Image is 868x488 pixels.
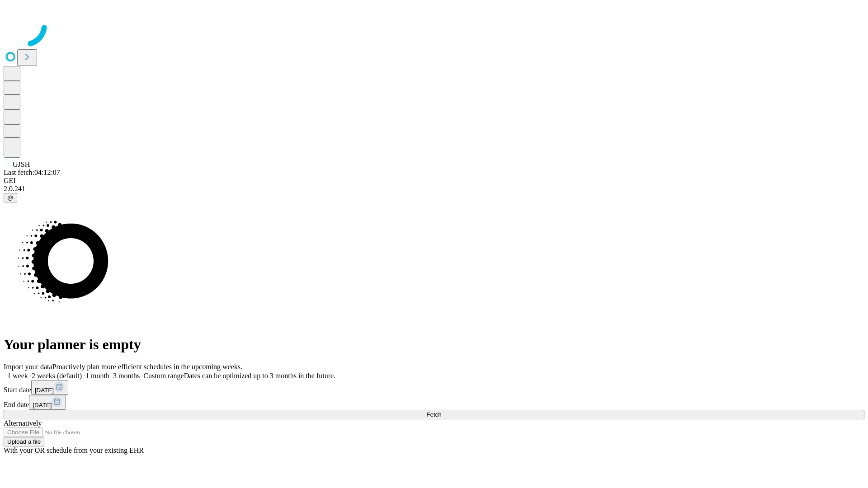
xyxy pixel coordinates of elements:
[52,363,242,371] span: Proactively plan more efficient schedules in the upcoming weeks.
[4,169,60,176] span: Last fetch: 04:12:07
[4,363,52,371] span: Import your data
[33,402,52,408] span: [DATE]
[4,336,864,353] h1: Your planner is empty
[143,372,184,380] span: Custom range
[31,380,68,395] button: [DATE]
[426,411,441,418] span: Fetch
[4,419,42,427] span: Alternatively
[13,160,30,168] span: GJSH
[4,437,44,446] button: Upload a file
[4,193,17,202] button: @
[4,446,144,454] span: With your OR schedule from your existing EHR
[7,194,14,201] span: @
[4,185,864,193] div: 2.0.241
[113,372,140,380] span: 3 months
[35,387,54,394] span: [DATE]
[4,395,864,410] div: End date
[29,395,66,410] button: [DATE]
[32,372,82,380] span: 2 weeks (default)
[4,410,864,419] button: Fetch
[85,372,109,380] span: 1 month
[4,177,864,185] div: GEI
[4,380,864,395] div: Start date
[184,372,335,380] span: Dates can be optimized up to 3 months in the future.
[7,372,28,380] span: 1 week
